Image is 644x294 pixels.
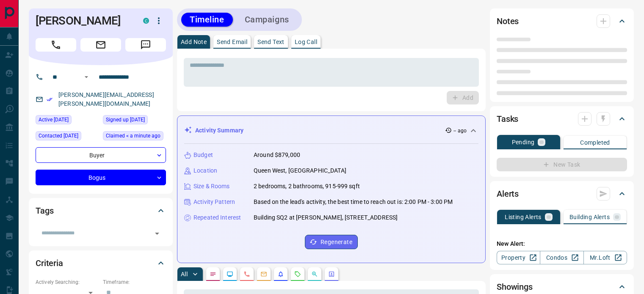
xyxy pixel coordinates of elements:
svg: Notes [210,271,216,278]
a: [PERSON_NAME][EMAIL_ADDRESS][PERSON_NAME][DOMAIN_NAME] [58,91,154,107]
p: Actively Searching: [36,278,99,286]
p: Listing Alerts [505,214,542,220]
h2: Tags [36,204,53,217]
span: Message [125,38,166,52]
p: 2 bedrooms, 2 bathrooms, 915-999 sqft [254,182,360,191]
div: Tags [36,201,166,221]
p: Send Email [217,39,247,45]
svg: Agent Actions [328,271,335,278]
p: Log Call [295,39,317,45]
h2: Showings [497,280,533,294]
svg: Requests [294,271,301,278]
p: Location [193,166,217,175]
a: Mr.Loft [583,251,627,264]
h1: [PERSON_NAME] [36,14,130,27]
p: Based on the lead's activity, the best time to reach out is: 2:00 PM - 3:00 PM [254,198,453,206]
a: Property [497,251,540,264]
div: Criteria [36,253,166,273]
div: Sat Aug 09 2025 [36,115,99,127]
p: Activity Summary [195,126,243,135]
h2: Notes [497,14,519,28]
span: Contacted [DATE] [39,132,78,140]
button: Regenerate [305,235,358,249]
p: Queen West, [GEOGRAPHIC_DATA] [254,166,346,175]
p: Activity Pattern [193,198,235,206]
svg: Lead Browsing Activity [227,271,233,278]
a: Condos [540,251,583,264]
div: Activity Summary-- ago [184,123,478,138]
div: Buyer [36,147,166,163]
svg: Opportunities [311,271,318,278]
p: Completed [580,140,610,146]
button: Timeline [181,13,233,27]
div: Alerts [497,184,627,204]
button: Open [151,228,163,239]
svg: Emails [260,271,267,278]
div: Wed Aug 13 2025 [103,131,166,143]
h2: Tasks [497,112,518,126]
span: Claimed < a minute ago [106,132,160,140]
svg: Email Verified [47,96,53,102]
div: Notes [497,11,627,31]
div: Tasks [497,109,627,129]
p: -- ago [453,127,467,135]
button: Campaigns [236,13,298,27]
div: Bogus [36,170,166,185]
p: Size & Rooms [193,182,230,191]
p: Send Text [257,39,285,45]
h2: Alerts [497,187,519,201]
span: Signed up [DATE] [106,115,145,124]
p: Budget [193,151,213,159]
div: condos.ca [143,18,149,24]
p: Around $879,000 [254,151,300,159]
div: Sat Mar 11 2023 [36,131,99,143]
p: Repeated Interest [193,213,241,222]
button: Open [81,72,91,82]
p: Pending [512,139,535,145]
svg: Listing Alerts [277,271,284,278]
span: Active [DATE] [39,115,69,124]
p: All [181,271,188,277]
p: New Alert: [497,239,627,248]
p: Building Alerts [569,214,610,220]
p: Add Note [181,39,207,45]
svg: Calls [243,271,250,278]
p: Building SQ2 at [PERSON_NAME], [STREET_ADDRESS] [254,213,398,222]
span: Call [36,38,76,52]
p: Timeframe: [103,278,166,286]
div: Sun Sep 18 2016 [103,115,166,127]
h2: Criteria [36,256,63,270]
span: Email [80,38,121,52]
